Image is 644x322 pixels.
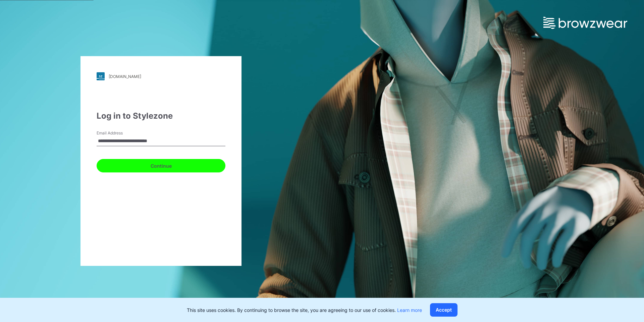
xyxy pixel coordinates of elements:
[430,303,458,317] button: Accept
[543,17,627,29] img: browzwear-logo.e42bd6dac1945053ebaf764b6aa21510.svg
[397,307,422,313] a: Learn more
[97,110,225,122] div: Log in to Stylezone
[97,72,105,80] img: stylezone-logo.562084cfcfab977791bfbf7441f1a819.svg
[97,159,225,172] button: Continue
[187,307,422,314] p: This site uses cookies. By continuing to browse the site, you are agreeing to our use of cookies.
[109,74,141,79] div: [DOMAIN_NAME]
[97,130,144,136] label: Email Address
[97,72,225,80] a: [DOMAIN_NAME]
